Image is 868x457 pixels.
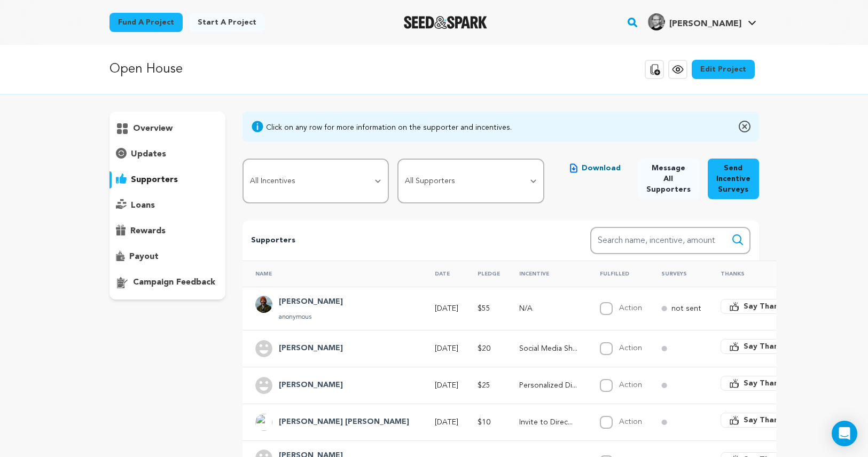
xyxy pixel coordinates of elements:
[243,261,422,287] th: Name
[279,342,343,355] h4: Su Spina
[131,199,155,212] p: loans
[129,250,159,263] p: payout
[130,225,166,238] p: rewards
[519,343,581,354] p: Social Media Shoutout!
[279,379,343,392] h4: Josh Robinson
[435,303,458,314] p: [DATE]
[110,248,226,265] button: payout
[648,13,741,30] div: Otto G.'s Profile
[255,340,272,357] img: user.png
[744,301,786,312] span: Say Thanks
[110,146,226,163] button: updates
[646,11,758,30] a: Otto G.'s Profile
[582,163,621,174] span: Download
[744,378,786,389] span: Say Thanks
[832,421,857,446] div: Open Intercom Messenger
[744,415,786,426] span: Say Thanks
[721,413,795,428] button: Say Thanks
[131,174,178,186] p: supporters
[478,305,490,312] span: $55
[279,313,343,321] p: anonymous
[708,261,802,287] th: Thanks
[435,343,458,354] p: [DATE]
[465,261,506,287] th: Pledge
[255,377,272,394] img: user.png
[721,339,795,354] button: Say Thanks
[404,16,488,29] a: Seed&Spark Homepage
[638,159,699,199] button: Message All Supporters
[648,261,708,287] th: Surveys
[110,223,226,240] button: rewards
[692,60,755,79] a: Edit Project
[671,303,701,314] p: not sent
[506,261,587,287] th: Incentive
[110,197,226,214] button: loans
[435,380,458,391] p: [DATE]
[110,120,226,137] button: overview
[587,261,648,287] th: Fulfilled
[255,414,272,431] img: ACg8ocK2dA5avwdKcZCm66Ekvg5RnHeqP7ecZBAW7HUB-ogCCqFo_eI=s96-c
[619,304,642,312] label: Action
[478,382,490,389] span: $25
[561,159,629,178] button: Download
[619,344,642,352] label: Action
[133,276,215,289] p: campaign feedback
[744,341,786,352] span: Say Thanks
[279,416,409,429] h4: Hudson Loverro
[646,163,691,195] span: Message All Supporters
[739,120,750,133] img: close-o.svg
[110,274,226,291] button: campaign feedback
[590,227,750,254] input: Search name, incentive, amount
[422,261,465,287] th: Date
[721,376,795,391] button: Say Thanks
[279,296,343,309] h4: Max Pearlman
[669,20,741,28] span: [PERSON_NAME]
[519,380,581,391] p: Personalized Digital Postcard from the Producers of Open House!
[478,345,490,352] span: $20
[189,13,265,32] a: Start a project
[131,148,166,161] p: updates
[404,16,488,29] img: Seed&Spark Logo Dark Mode
[619,381,642,389] label: Action
[110,13,183,32] a: Fund a project
[519,417,581,428] p: Invite to Director's "Open House" Spotify Playlist!
[133,122,173,135] p: overview
[519,303,581,314] p: N/A
[721,299,795,314] button: Say Thanks
[708,159,759,199] button: Send Incentive Surveys
[255,296,272,313] img: 5b70bdc01fee72b3.jpg
[619,418,642,426] label: Action
[648,13,665,30] img: cb4394d048e7206d.jpg
[251,234,556,247] p: Supporters
[110,60,183,79] p: Open House
[266,122,512,133] div: Click on any row for more information on the supporter and incentives.
[435,417,458,428] p: [DATE]
[478,419,490,426] span: $10
[646,11,758,34] span: Otto G.'s Profile
[110,171,226,188] button: supporters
